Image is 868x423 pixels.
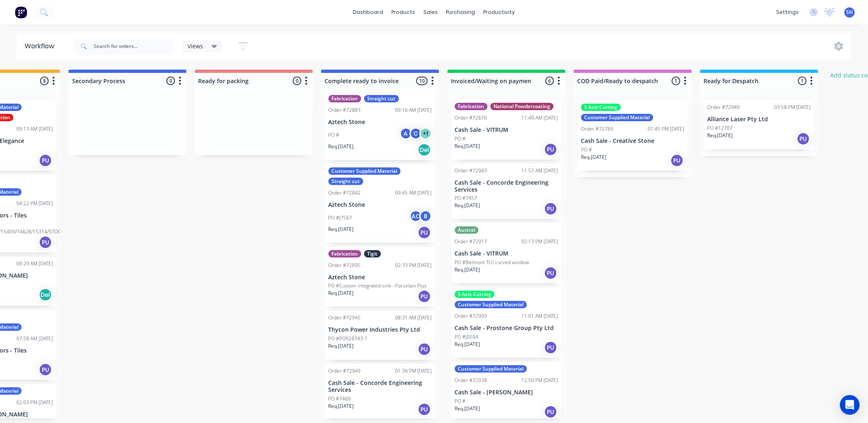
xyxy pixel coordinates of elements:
[455,398,466,405] p: PO #
[581,154,607,161] p: Req. [DATE]
[329,131,340,139] p: PO #
[455,226,479,234] div: Austral
[410,210,422,222] div: AC
[452,223,562,283] div: AustralOrder #7291702:13 PM [DATE]Cash Sale - VITRUMPO #Belmont TLC curved windowReq.[DATE]PU
[16,399,53,406] div: 02:03 PM [DATE]
[708,104,740,111] div: Order #72940
[578,100,688,171] div: 5 Axis CuttingCustomer Supplied MaterialOrder #7276901:45 PM [DATE]Cash Sale - Creative StonePO #...
[772,6,803,18] div: settings
[847,9,853,16] span: SH
[400,127,412,140] div: A
[329,106,361,114] div: Order #72883
[25,41,58,51] div: Workflow
[455,238,487,245] div: Order #72917
[329,178,363,185] div: Straight cut
[455,167,487,174] div: Order #72943
[16,335,53,342] div: 07:58 AM [DATE]
[39,236,52,249] div: PU
[455,333,479,341] p: PO #J0594
[418,290,431,303] div: PU
[455,195,477,202] p: PO #7457
[452,362,562,422] div: Customer Supplied MaterialOrder #7293812:50 PM [DATE]Cash Sale - [PERSON_NAME]PO #Req.[DATE]PU
[581,146,592,154] p: PO #
[349,6,388,18] a: dashboard
[329,380,432,394] p: Cash Sale - Concorde Engineering Services
[455,301,527,308] div: Customer Supplied Material
[671,154,684,167] div: PU
[329,342,354,350] p: Req. [DATE]
[840,395,860,415] div: Open Intercom Messenger
[420,6,442,18] div: sales
[325,71,435,160] div: FabricationStraight cutOrder #7288309:16 AM [DATE]Aztech StonePO #AC+1Req.[DATE]Del
[581,138,685,145] p: Cash Sale - Creative Stone
[418,403,431,416] div: PU
[329,143,354,150] p: Req. [DATE]
[420,210,432,222] div: B
[522,377,558,384] div: 12:50 PM [DATE]
[329,395,351,403] p: PO #7460
[480,6,519,18] div: productivity
[325,164,435,243] div: Customer Supplied MaterialStraight cutOrder #7284209:45 AM [DATE]Aztech StonePO #J7567ACBReq.[DAT...
[325,364,435,420] div: Order #7294901:36 PM [DATE]Cash Sale - Concorde Engineering ServicesPO #7460Req.[DATE]PU
[329,367,361,375] div: Order #72949
[648,125,685,133] div: 01:45 PM [DATE]
[774,104,811,111] div: 03:58 PM [DATE]
[455,377,487,384] div: Order #72938
[325,311,435,360] div: Order #7294508:31 AM [DATE]Thycon Power Industries Pty LtdPO #PO028343-1Req.[DATE]PU
[329,189,361,197] div: Order #72842
[455,179,558,193] p: Cash Sale - Concorde Engineering Services
[704,100,814,149] div: Order #7294003:58 PM [DATE]Alliance Laser Pty LtdPO #12707Req.[DATE]PU
[329,119,432,126] p: Aztech Stone
[544,267,557,280] div: PU
[581,125,614,133] div: Order #72769
[395,106,432,114] div: 09:16 AM [DATE]
[364,95,399,102] div: Straight cut
[544,202,557,215] div: PU
[544,405,557,418] div: PU
[325,247,435,307] div: FabricationTigitOrder #7289502:33 PM [DATE]Aztech StonePO #Custom integrated sink - Porcelain Plu...
[455,135,466,143] p: PO #
[455,202,480,209] p: Req. [DATE]
[329,226,354,233] p: Req. [DATE]
[522,238,558,245] div: 02:13 PM [DATE]
[329,335,368,342] p: PO #PO028343-1
[329,290,354,297] p: Req. [DATE]
[39,288,52,301] div: Del
[395,367,432,375] div: 01:36 PM [DATE]
[491,103,554,110] div: National Powdercoating
[418,143,431,156] div: Del
[455,365,527,373] div: Customer Supplied Material
[442,6,480,18] div: purchasing
[15,6,27,18] img: Factory
[16,260,53,267] div: 09:29 AM [DATE]
[522,312,558,320] div: 11:01 AM [DATE]
[452,164,562,219] div: Order #7294311:53 AM [DATE]Cash Sale - Concorde Engineering ServicesPO #7457Req.[DATE]PU
[581,104,621,111] div: 5 Axis Cutting
[455,341,480,348] p: Req. [DATE]
[39,363,52,376] div: PU
[420,127,432,140] div: + 1
[455,312,487,320] div: Order #72909
[797,132,810,145] div: PU
[452,287,562,358] div: 5 Axis CuttingCustomer Supplied MaterialOrder #7290911:01 AM [DATE]Cash Sale - Prostone Group Pty...
[455,259,530,266] p: PO #Belmont TLC curved window
[329,262,361,269] div: Order #72895
[455,103,488,110] div: Fabrication
[455,291,495,298] div: 5 Axis Cutting
[410,127,422,140] div: C
[395,314,432,321] div: 08:31 AM [DATE]
[455,250,558,257] p: Cash Sale - VITRUM
[94,38,175,54] input: Search for orders...
[39,154,52,167] div: PU
[455,389,558,396] p: Cash Sale - [PERSON_NAME]
[455,127,558,133] p: Cash Sale - VITRUM
[329,167,401,175] div: Customer Supplied Material
[329,214,352,222] p: PO #J7567
[329,274,432,281] p: Aztech Stone
[329,282,427,290] p: PO #Custom integrated sink - Porcelain Plus
[329,201,432,208] p: Aztech Stone
[364,250,381,258] div: Tigit
[329,314,361,321] div: Order #72945
[329,326,432,333] p: Thycon Power Industries Pty Ltd
[708,132,733,139] p: Req. [DATE]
